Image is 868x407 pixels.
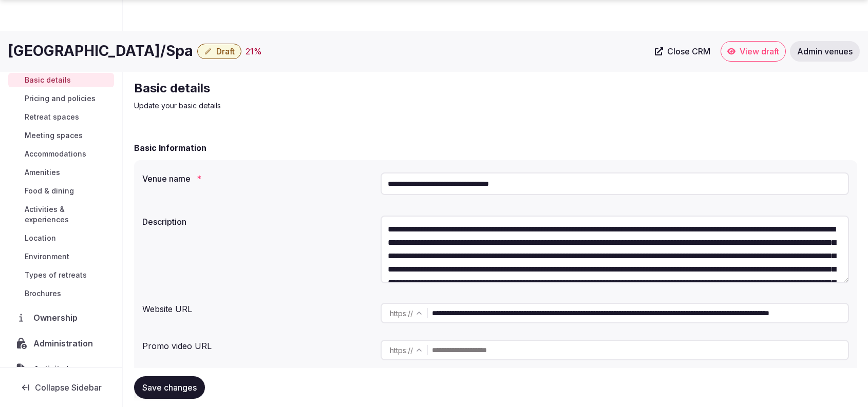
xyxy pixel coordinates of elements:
span: Save changes [142,382,197,393]
p: Update your basic details [134,101,479,111]
a: Activities & experiences [8,202,114,227]
a: Basic details [8,73,114,87]
span: Admin venues [797,46,853,56]
a: Location [8,231,114,245]
label: Venue name [142,175,372,183]
span: Draft [216,46,235,56]
a: Administration [8,333,114,354]
a: Meeting spaces [8,128,114,143]
span: Pricing and policies [25,93,96,104]
a: View draft [721,41,786,62]
button: Draft [197,44,241,59]
div: Promo video URL [142,336,372,352]
span: Types of retreats [25,270,87,280]
span: Close CRM [667,46,710,56]
span: Brochures [25,288,61,299]
a: Types of retreats [8,268,114,282]
a: Amenities [8,165,114,180]
div: Website URL [142,299,372,315]
button: Collapse Sidebar [8,376,114,399]
a: Accommodations [8,147,114,161]
a: Brochures [8,286,114,301]
a: Pricing and policies [8,91,114,106]
a: Environment [8,249,114,264]
span: Retreat spaces [25,112,79,122]
span: Amenities [25,167,60,178]
span: Food & dining [25,186,74,196]
span: Basic details [25,75,71,85]
span: Administration [33,337,97,350]
div: 21 % [246,45,262,57]
h2: Basic details [134,80,479,96]
span: Activity log [33,363,83,375]
a: Close CRM [649,41,716,62]
span: Activities & experiences [25,204,110,225]
span: Ownership [33,312,82,324]
span: View draft [740,46,779,56]
h1: [GEOGRAPHIC_DATA]/Spa [8,41,193,61]
span: Meeting spaces [25,130,83,141]
a: Ownership [8,307,114,328]
span: Location [25,233,56,243]
a: Food & dining [8,184,114,198]
a: Admin venues [790,41,860,62]
a: Retreat spaces [8,110,114,124]
span: Collapse Sidebar [35,382,102,393]
h2: Basic Information [134,142,206,154]
label: Description [142,218,372,226]
button: Save changes [134,376,205,399]
span: Environment [25,251,69,262]
button: 21% [246,45,262,57]
a: Activity log [8,358,114,380]
span: Accommodations [25,149,86,159]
